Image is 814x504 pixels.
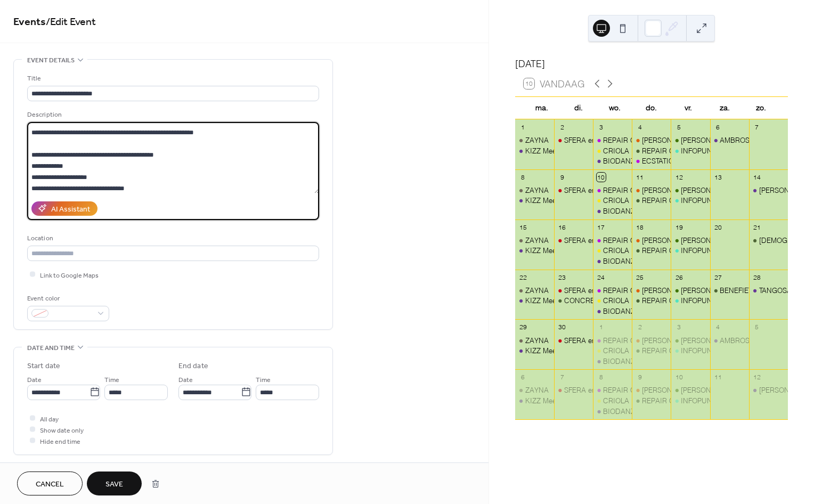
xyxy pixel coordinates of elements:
[515,396,554,405] div: KIZZ MeetUp
[560,97,597,119] div: di.
[518,173,527,182] div: 8
[674,323,683,332] div: 3
[593,206,632,216] div: BIODANZA MET LYAN
[642,156,775,166] div: ECSTATIC DANCE [GEOGRAPHIC_DATA]
[642,286,698,295] div: [PERSON_NAME]
[681,146,776,156] div: INFOPUNT DUURZAAMHEID
[713,273,722,282] div: 27
[13,12,46,32] a: Events
[603,356,714,366] div: BIODANZA MET [PERSON_NAME]
[27,293,107,304] div: Event color
[713,173,722,182] div: 13
[642,396,771,405] div: REPAIR CAFÉ TEXTIEL in het Afvalpaleis
[593,146,632,156] div: CRIOLA
[681,135,737,145] div: [PERSON_NAME]
[674,223,683,232] div: 19
[749,385,788,395] div: LINDY HOP
[752,373,761,382] div: 12
[515,346,554,355] div: KIZZ MeetUp
[710,286,749,295] div: BENEFIET FOR MARGARITA
[759,286,806,295] div: TANGOSALON
[525,246,568,255] div: KIZZ MeetUp
[632,196,671,205] div: REPAIR CAFÉ TEXTIEL in het Afvalpaleis
[671,396,710,405] div: INFOPUNT DUURZAAMHEID
[564,135,634,145] div: SFERA en gezelschap
[524,97,560,119] div: ma.
[525,396,568,405] div: KIZZ MeetUp
[603,146,629,156] div: CRIOLA
[593,396,632,405] div: CRIOLA
[518,273,527,282] div: 22
[518,123,527,132] div: 1
[681,235,737,245] div: [PERSON_NAME]
[671,135,710,145] div: CLARA
[674,373,683,382] div: 10
[27,343,75,354] span: Date and time
[671,196,710,205] div: INFOPUNT DUURZAAMHEID
[554,235,593,245] div: SFERA en gezelschap
[525,296,568,305] div: KIZZ MeetUp
[17,472,83,495] a: Cancel
[593,407,632,416] div: BIODANZA MET LYAN
[256,374,271,385] span: Time
[636,273,645,282] div: 25
[558,273,567,282] div: 23
[558,323,567,332] div: 30
[632,296,671,305] div: REPAIR CAFÉ TEXTIEL in het Afvalpaleis
[564,336,634,345] div: SFERA en gezelschap
[518,223,527,232] div: 15
[554,286,593,295] div: SFERA en gezelschap
[632,146,671,156] div: REPAIR CAFÉ TEXTIEL in het Afvalpaleis
[554,185,593,195] div: SFERA en gezelschap
[31,201,97,216] button: AI Assistant
[642,185,698,195] div: [PERSON_NAME]
[713,373,722,382] div: 11
[671,385,710,395] div: CLARA
[558,173,567,182] div: 9
[632,396,671,405] div: REPAIR CAFÉ TEXTIEL in het Afvalpaleis
[749,235,788,245] div: CHINESE FEMINIST STANDUP SHOW
[597,273,606,282] div: 24
[525,135,549,145] div: ZAYNA
[597,173,606,182] div: 10
[105,479,123,490] span: Save
[597,223,606,232] div: 17
[681,196,776,205] div: INFOPUNT DUURZAAMHEID
[515,235,554,245] div: ZAYNA
[642,235,698,245] div: [PERSON_NAME]
[674,123,683,132] div: 5
[632,235,671,245] div: LUNA
[752,223,761,232] div: 21
[603,385,755,395] div: REPAIR CAFÉ ELEKTRONICA in het Afvalpaleis
[670,97,706,119] div: vr.
[593,306,632,316] div: BIODANZA MET LYAN
[743,97,779,119] div: zo.
[681,185,737,195] div: [PERSON_NAME]
[710,135,749,145] div: AMBROSIA ECSTATIC RAVE & CACAO CEREMONY
[671,346,710,355] div: INFOPUNT DUURZAAMHEID
[642,196,771,205] div: REPAIR CAFÉ TEXTIEL in het Afvalpaleis
[515,246,554,255] div: KIZZ MeetUp
[554,385,593,395] div: SFERA en gezelschap
[713,323,722,332] div: 4
[603,336,755,345] div: REPAIR CAFÉ ELEKTRONICA in het Afvalpaleis
[515,196,554,205] div: KIZZ MeetUp
[603,286,755,295] div: REPAIR CAFÉ ELEKTRONICA in het Afvalpaleis
[671,336,710,345] div: CLARA
[681,296,776,305] div: INFOPUNT DUURZAAMHEID
[564,286,634,295] div: SFERA en gezelschap
[36,479,64,490] span: Cancel
[603,206,714,216] div: BIODANZA MET [PERSON_NAME]
[518,323,527,332] div: 29
[603,246,629,255] div: CRIOLA
[27,55,75,66] span: Event details
[46,12,96,32] span: / Edit Event
[597,323,606,332] div: 1
[593,246,632,255] div: CRIOLA
[518,373,527,382] div: 6
[40,425,84,436] span: Show date only
[603,296,629,305] div: CRIOLA
[525,196,568,205] div: KIZZ MeetUp
[564,185,634,195] div: SFERA en gezelschap
[681,286,737,295] div: [PERSON_NAME]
